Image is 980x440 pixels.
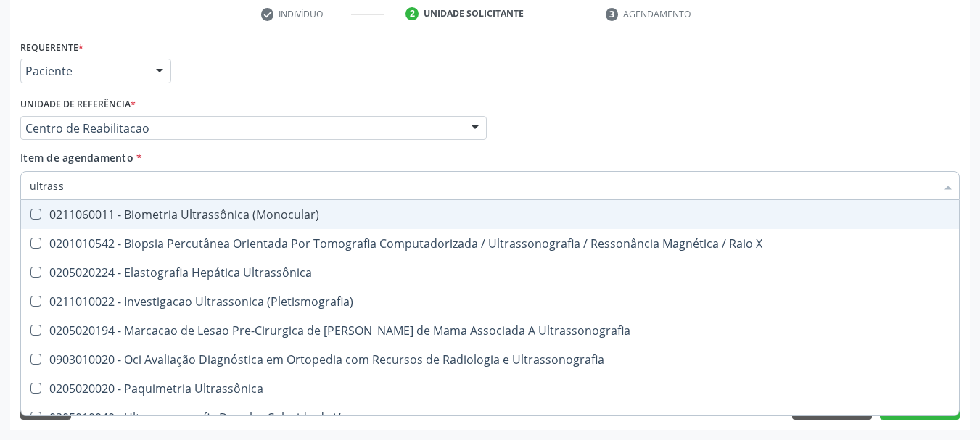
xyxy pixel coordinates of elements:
span: Paciente [25,64,141,78]
div: 0211010022 - Investigacao Ultrassonica (Pletismografia) [30,296,950,307]
span: Centro de Reabilitacao [25,121,457,136]
div: 0205020020 - Paquimetria Ultrassônica [30,383,950,394]
span: Item de agendamento [20,151,133,165]
div: 0205010040 - Ultrassonografia Doppler Colorido de Vasos [30,412,950,423]
div: 0211060011 - Biometria Ultrassônica (Monocular) [30,209,950,220]
input: Buscar por procedimentos [30,171,936,200]
div: 0205020224 - Elastografia Hepática Ultrassônica [30,267,950,278]
div: Unidade solicitante [424,7,524,20]
div: 0903010020 - Oci Avaliação Diagnóstica em Ortopedia com Recursos de Radiologia e Ultrassonografia [30,354,950,365]
label: Requerente [20,36,83,59]
div: 0201010542 - Biopsia Percutânea Orientada Por Tomografia Computadorizada / Ultrassonografia / Res... [30,238,950,249]
div: 2 [405,7,419,20]
label: Unidade de referência [20,94,136,116]
div: 0205020194 - Marcacao de Lesao Pre-Cirurgica de [PERSON_NAME] de Mama Associada A Ultrassonografia [30,325,950,336]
